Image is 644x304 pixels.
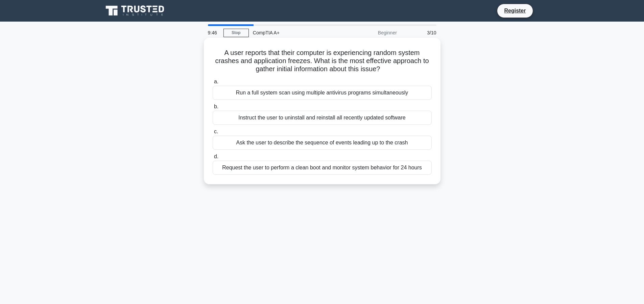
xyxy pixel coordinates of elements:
[401,26,440,39] div: 3/10
[223,29,249,37] a: Stop
[213,136,432,150] div: Ask the user to describe the sequence of events leading up to the crash
[212,49,432,74] h5: A user reports that their computer is experiencing random system crashes and application freezes....
[214,79,218,84] span: a.
[342,26,401,39] div: Beginner
[214,154,218,159] span: d.
[213,161,432,175] div: Request the user to perform a clean boot and monitor system behavior for 24 hours
[249,26,342,39] div: CompTIA A+
[213,86,432,100] div: Run a full system scan using multiple antivirus programs simultaneously
[500,6,530,15] a: Register
[204,26,223,39] div: 9:46
[214,104,218,109] span: b.
[214,129,218,134] span: c.
[213,111,432,125] div: Instruct the user to uninstall and reinstall all recently updated software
